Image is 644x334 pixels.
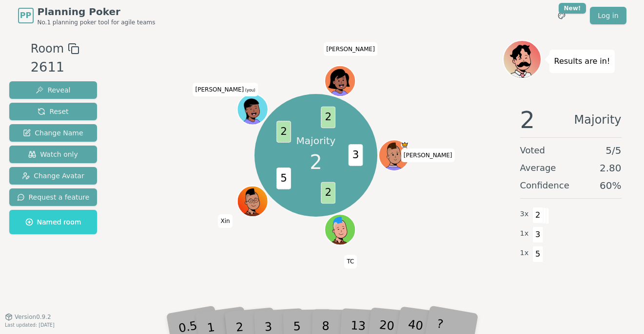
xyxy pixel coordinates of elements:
[600,179,621,192] span: 60 %
[28,149,78,159] span: Watch only
[9,103,98,120] button: Reset
[36,85,70,95] span: Reveal
[17,192,90,202] span: Request a feature
[218,214,233,228] span: Click to change your name
[38,5,156,19] span: Planning Poker
[321,182,335,204] span: 2
[38,19,156,26] span: No.1 planning poker tool for agile teams
[532,207,544,223] span: 2
[324,42,377,56] span: Click to change your name
[554,55,610,68] p: Results are in!
[276,168,291,189] span: 5
[25,217,81,227] span: Named room
[520,228,529,239] span: 1 x
[31,57,79,77] div: 2611
[193,83,258,96] span: Click to change your name
[401,148,455,162] span: Click to change your name
[520,144,546,157] span: Voted
[5,322,55,328] span: Last updated: [DATE]
[559,3,586,14] div: New!
[590,7,626,24] a: Log in
[18,5,156,26] a: PPPlanning PokerNo.1 planning poker tool for agile teams
[600,161,622,175] span: 2.80
[20,10,31,21] span: PP
[9,81,98,99] button: Reveal
[520,209,529,220] span: 3 x
[296,134,336,148] p: Majority
[349,145,363,166] span: 3
[344,255,356,268] span: Click to change your name
[553,7,570,24] button: New!
[244,88,255,93] span: (you)
[321,107,335,128] span: 2
[23,128,83,138] span: Change Name
[520,179,569,192] span: Confidence
[310,148,322,177] span: 2
[22,171,84,181] span: Change Avatar
[401,141,409,148] span: Evan is the host
[520,248,529,259] span: 1 x
[532,226,544,243] span: 3
[15,313,51,321] span: Version 0.9.2
[238,95,267,124] button: Click to change your avatar
[532,246,544,262] span: 5
[9,188,98,206] button: Request a feature
[9,167,98,185] button: Change Avatar
[520,108,535,131] span: 2
[276,121,291,143] span: 2
[9,124,98,142] button: Change Name
[520,161,556,175] span: Average
[31,40,64,57] span: Room
[5,313,51,321] button: Version0.9.2
[574,108,622,131] span: Majority
[38,107,68,116] span: Reset
[9,146,98,163] button: Watch only
[605,144,621,157] span: 5 / 5
[9,210,98,234] button: Named room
